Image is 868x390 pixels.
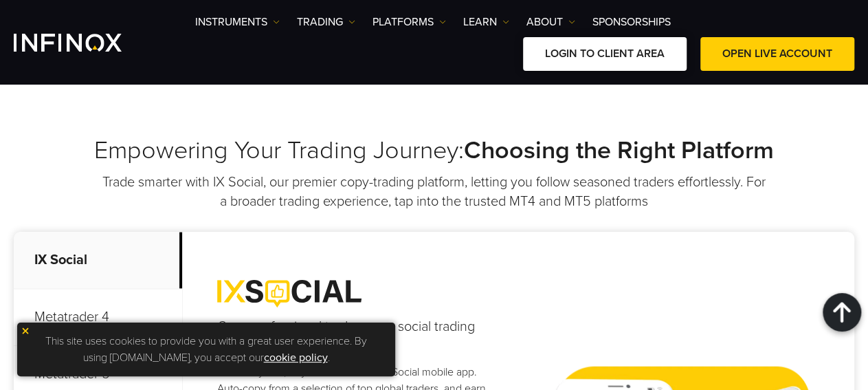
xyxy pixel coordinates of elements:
[195,14,280,30] a: Instruments
[21,326,30,336] img: yellow close icon
[297,14,355,30] a: TRADING
[14,232,182,289] p: IX Social
[463,14,509,30] a: Learn
[372,14,446,30] a: PLATFORMS
[14,289,182,346] p: Metatrader 4
[523,37,687,71] a: LOGIN TO CLIENT AREA
[526,14,575,30] a: ABOUT
[592,14,671,30] a: SPONSORSHIPS
[464,136,774,165] strong: Choosing the Right Platform
[700,37,854,71] a: OPEN LIVE ACCOUNT
[217,317,498,356] h4: Copy professional traders on a social trading app.
[14,136,854,166] h2: Empowering Your Trading Journey:
[264,351,328,365] a: cookie policy
[24,329,388,369] p: This site uses cookies to provide you with a great user experience. By using [DOMAIN_NAME], you a...
[14,34,154,52] a: INFINOX Logo
[101,173,768,211] p: Trade smarter with IX Social, our premier copy-trading platform, letting you follow seasoned trad...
